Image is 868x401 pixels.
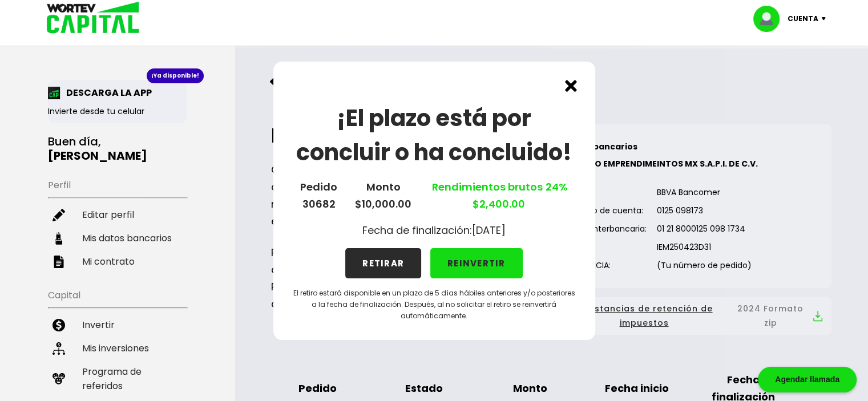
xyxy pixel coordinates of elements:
[292,101,577,169] h1: ¡El plazo está por concluir o ha concluido!
[788,10,818,27] p: Cuenta
[753,6,788,32] img: profile-image
[818,17,834,21] img: icon-down
[758,367,857,392] div: Agendar llamada
[300,179,337,213] p: Pedido 30682
[565,80,577,92] img: cross.ed5528e3.svg
[430,248,523,278] button: REINVERTIR
[429,180,568,211] a: Rendimientos brutos $2,400.00
[362,222,506,239] p: Fecha de finalización: [DATE]
[345,248,421,278] button: RETIRAR
[292,287,577,322] p: El retiro estará disponible en un plazo de 5 días hábiles anteriores y/o posteriores a la fecha d...
[543,180,568,194] span: 24%
[355,179,411,213] p: Monto $10,000.00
